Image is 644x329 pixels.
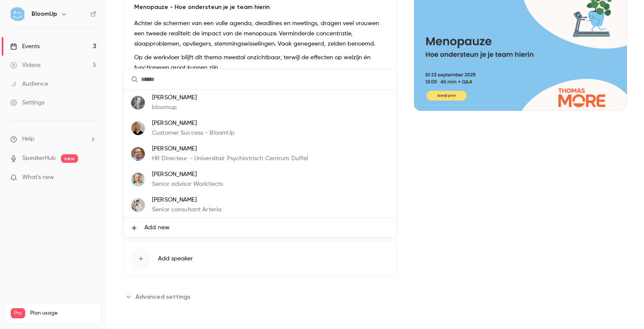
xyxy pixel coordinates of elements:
p: [PERSON_NAME] [152,144,308,153]
img: benjamin bergers [131,96,145,110]
p: [PERSON_NAME] [152,196,221,205]
p: [PERSON_NAME] [152,119,235,128]
p: Senior consultant Arteria [152,205,221,214]
p: Customer Success - BloomUp [152,129,235,138]
p: [PERSON_NAME] [152,170,223,179]
p: bloomup [152,103,197,112]
p: HR Directeur - Universitair Psychiatrisch Centrum Duffel [152,154,308,163]
span: Add new [144,223,170,232]
img: Roeland Depreitere [131,147,145,161]
img: Jasper Boschmans [131,121,145,135]
p: [PERSON_NAME] [152,93,197,102]
img: Lieven Eeckelaert [131,173,145,186]
img: Veerle Herst [131,198,145,212]
p: Senior advisor Workitects [152,180,223,189]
